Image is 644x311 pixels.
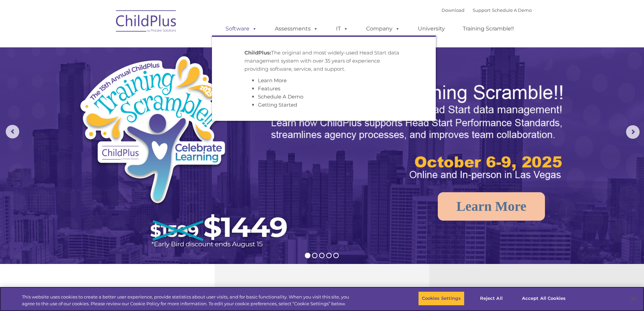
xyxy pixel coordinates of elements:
[258,85,280,92] a: Features
[438,192,545,221] a: Learn More
[22,294,354,307] div: This website uses cookies to create a better user experience, provide statistics about user visit...
[94,72,123,77] span: Phone number
[219,22,264,36] a: Software
[492,7,532,13] a: Schedule A Demo
[244,49,403,73] p: The original and most widely-used Head Start data management system with over 35 years of experie...
[418,291,464,306] button: Cookies Settings
[268,22,325,36] a: Assessments
[442,7,464,13] a: Download
[329,22,355,36] a: IT
[626,291,641,306] button: Close
[456,22,521,36] a: Training Scramble!!
[518,291,569,306] button: Accept All Cookies
[258,102,297,108] a: Getting Started
[470,291,512,306] button: Reject All
[359,22,407,36] a: Company
[442,7,532,13] font: |
[94,45,115,50] span: Last name
[411,22,452,36] a: University
[473,7,491,13] a: Support
[258,93,303,100] a: Schedule A Demo
[244,49,271,56] strong: ChildPlus:
[258,77,287,84] a: Learn More
[113,5,180,39] img: ChildPlus by Procare Solutions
